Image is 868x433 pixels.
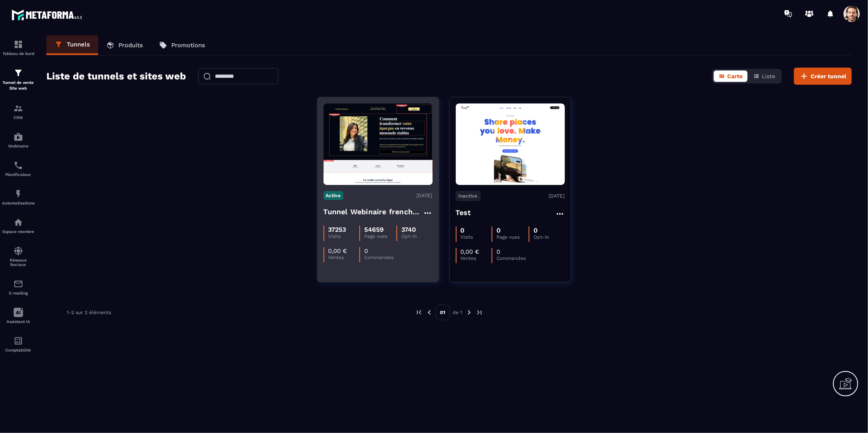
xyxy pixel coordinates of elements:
[453,309,463,316] p: de 1
[417,193,433,198] p: [DATE]
[328,226,346,233] p: 37253
[727,73,743,79] span: Carte
[496,226,501,234] p: 0
[2,201,35,205] p: Automatisations
[461,248,480,255] p: 0,00 €
[324,206,423,218] h4: Tunnel Webinaire frenchy partners
[2,154,35,183] a: schedulerschedulerPlanificateur
[461,226,465,234] p: 0
[476,309,483,316] img: next
[364,255,395,260] p: Commandes
[496,248,500,255] p: 0
[13,103,23,113] img: formation
[2,348,35,352] p: Comptabilité
[13,279,23,289] img: email
[2,172,35,177] p: Planificateur
[401,233,432,239] p: Opt-in
[118,42,143,49] p: Produits
[46,68,186,84] h2: Liste de tunnels et sites web
[426,309,433,316] img: prev
[151,35,213,55] a: Promotions
[466,309,473,316] img: next
[98,35,151,55] a: Produits
[2,97,35,126] a: formationformationCRM
[461,234,492,240] p: Visits
[748,70,780,82] button: Liste
[364,226,384,233] p: 54659
[436,305,450,320] p: 01
[496,234,529,240] p: Page vues
[2,144,35,148] p: Webinaire
[461,255,492,261] p: Ventes
[13,160,23,170] img: scheduler
[324,103,433,185] img: image
[364,247,368,255] p: 0
[2,62,35,97] a: formationformationTunnel de vente Site web
[811,72,846,80] span: Créer tunnel
[714,70,748,82] button: Carte
[401,226,416,233] p: 3740
[2,273,35,301] a: emailemailE-mailing
[2,291,35,295] p: E-mailing
[2,33,35,62] a: formationformationTableau de bord
[2,183,35,211] a: automationsautomationsAutomatisations
[171,42,205,49] p: Promotions
[13,132,23,142] img: automations
[2,330,35,358] a: accountantaccountantComptabilité
[2,51,35,56] p: Tableau de bord
[46,35,98,55] a: Tunnels
[67,41,90,48] p: Tunnels
[2,319,35,324] p: Assistant IA
[2,126,35,154] a: automationsautomationsWebinaire
[328,247,348,255] p: 0,00 €
[2,258,35,267] p: Réseaux Sociaux
[456,106,565,183] img: image
[533,226,538,234] p: 0
[328,255,359,260] p: Ventes
[549,193,565,199] p: [DATE]
[415,309,423,316] img: prev
[533,234,564,240] p: Opt-in
[2,115,35,120] p: CRM
[13,218,23,227] img: automations
[456,207,471,218] h4: Test
[364,233,396,239] p: Page vues
[13,40,23,49] img: formation
[2,240,35,273] a: social-networksocial-networkRéseaux Sociaux
[67,310,111,315] p: 1-2 sur 2 éléments
[2,80,35,91] p: Tunnel de vente Site web
[762,73,775,79] span: Liste
[13,246,23,256] img: social-network
[13,336,23,346] img: accountant
[794,68,852,85] button: Créer tunnel
[2,301,35,330] a: Assistant IA
[13,68,23,78] img: formation
[324,191,343,200] p: Active
[2,229,35,234] p: Espace membre
[2,211,35,240] a: automationsautomationsEspace membre
[328,233,359,239] p: Visits
[11,7,85,22] img: logo
[13,189,23,199] img: automations
[456,191,481,201] p: Inactive
[496,255,527,261] p: Commandes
